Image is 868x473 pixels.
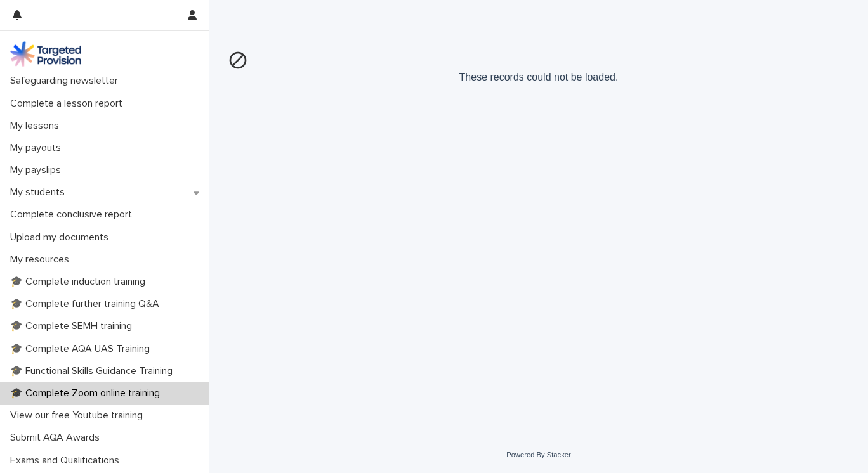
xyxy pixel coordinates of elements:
p: View our free Youtube training [5,410,153,422]
p: Complete a lesson report [5,98,133,110]
p: Complete conclusive report [5,209,142,221]
p: My lessons [5,120,69,132]
img: cancel-2 [228,50,248,70]
p: 🎓 Complete SEMH training [5,320,142,332]
p: My students [5,186,75,198]
img: M5nRWzHhSzIhMunXDL62 [10,41,81,67]
p: My payslips [5,164,71,176]
p: 🎓 Complete Zoom online training [5,387,170,399]
p: Safeguarding newsletter [5,75,128,87]
p: 🎓 Functional Skills Guidance Training [5,365,183,377]
p: 🎓 Complete induction training [5,276,155,288]
a: Powered By Stacker [506,451,570,458]
p: Upload my documents [5,231,119,243]
p: My resources [5,254,79,266]
p: 🎓 Complete further training Q&A [5,298,169,310]
p: Exams and Qualifications [5,455,129,467]
p: 🎓 Complete AQA UAS Training [5,343,160,355]
p: These records could not be loaded. [228,46,850,88]
p: My payouts [5,142,71,154]
p: Submit AQA Awards [5,432,110,444]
